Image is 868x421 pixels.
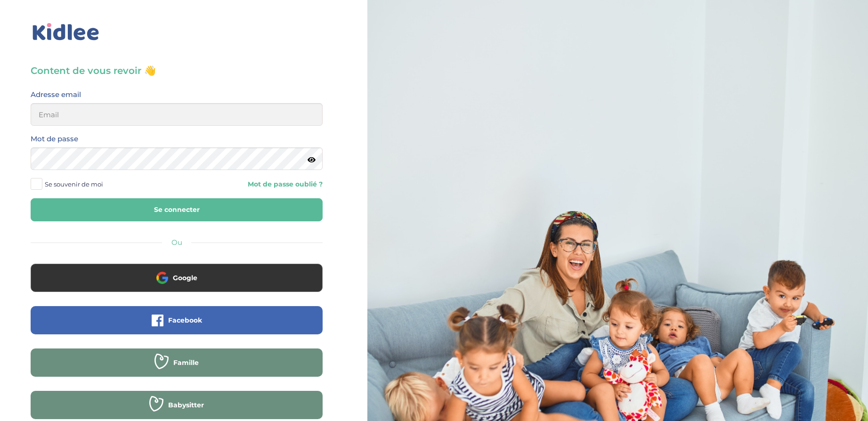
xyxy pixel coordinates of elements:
button: Google [31,264,323,292]
a: Google [31,280,323,289]
button: Facebook [31,306,323,334]
button: Famille [31,348,323,377]
a: Babysitter [31,407,323,416]
span: Facebook [168,316,202,325]
button: Babysitter [31,391,323,419]
span: Se souvenir de moi [45,178,103,190]
label: Mot de passe [31,133,78,145]
img: logo_kidlee_bleu [31,21,101,43]
img: google.png [156,272,168,283]
button: Se connecter [31,198,323,221]
span: Ou [171,238,182,247]
label: Adresse email [31,89,81,101]
span: Google [173,273,197,283]
a: Famille [31,364,323,373]
span: Babysitter [168,400,204,410]
img: facebook.png [152,315,163,326]
a: Mot de passe oublié ? [184,180,323,189]
h3: Content de vous revoir 👋 [31,64,323,77]
a: Facebook [31,322,323,331]
input: Email [31,103,323,126]
span: Famille [173,358,199,367]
